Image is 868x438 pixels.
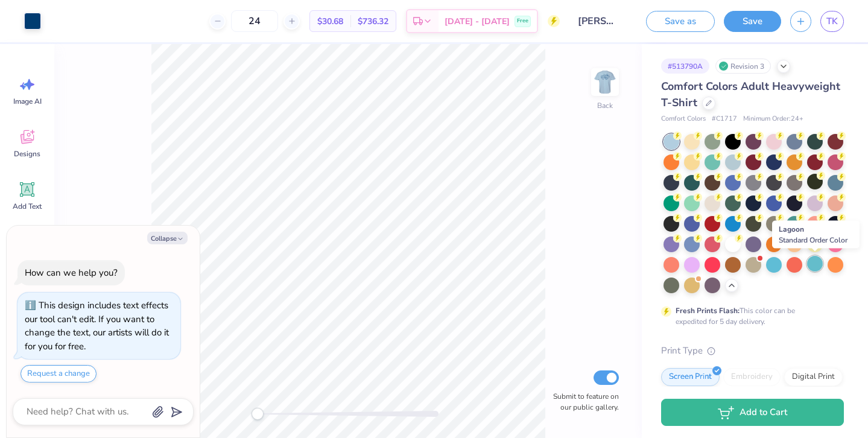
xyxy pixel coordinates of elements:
button: Save [724,11,781,32]
span: Comfort Colors Adult Heavyweight T-Shirt [661,79,840,110]
span: Designs [14,149,40,159]
span: [DATE] - [DATE] [445,15,510,28]
a: TK [820,11,844,32]
span: TK [826,14,838,28]
div: Back [597,100,613,111]
span: Free [517,17,528,25]
div: How can we help you? [25,267,118,279]
span: Standard Order Color [779,235,847,245]
div: Digital Print [784,368,843,386]
button: Collapse [147,232,188,244]
button: Request a change [21,365,97,382]
span: Image AI [13,97,42,106]
div: Screen Print [661,368,720,386]
div: # 513790A [661,59,709,74]
span: # C1717 [712,114,737,124]
span: Comfort Colors [661,114,706,124]
div: This design includes text effects our tool can't edit. If you want to change the text, our artist... [25,299,169,352]
div: Accessibility label [252,408,264,420]
span: $736.32 [358,15,388,28]
input: – – [231,10,278,32]
img: Back [593,70,617,94]
div: Embroidery [723,368,781,386]
div: Revision 3 [715,59,771,74]
div: This color can be expedited for 5 day delivery. [676,305,824,327]
label: Submit to feature on our public gallery. [546,391,619,413]
strong: Fresh Prints Flash: [676,306,740,316]
span: Minimum Order: 24 + [743,114,803,124]
button: Add to Cart [661,399,844,426]
div: Lagoon [772,221,860,249]
span: Add Text [13,202,42,211]
input: Untitled Design [569,9,628,33]
span: $30.68 [317,15,343,28]
button: Save as [646,11,715,32]
div: Print Type [661,344,844,358]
